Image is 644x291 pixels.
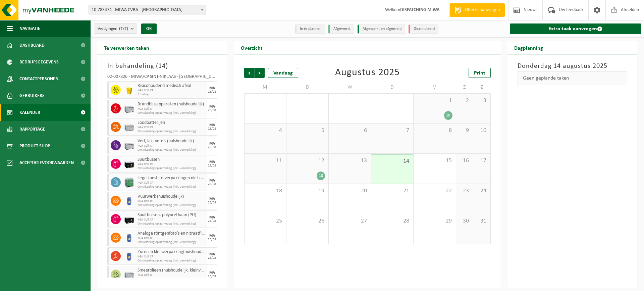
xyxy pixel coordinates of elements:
[19,104,40,121] span: Kalender
[138,218,206,222] span: KGA Colli CP
[158,63,166,69] span: 14
[473,81,490,93] td: Z
[124,140,134,150] img: PB-LB-0680-HPE-GY-11
[89,5,206,15] span: 10-783474 - MIWA CVBA - SINT-NIKLAAS
[209,105,215,109] div: MA
[208,164,216,167] div: 25/08
[290,127,325,134] span: 5
[244,68,254,78] span: Vorige
[19,87,45,104] span: Gebruikers
[208,220,216,223] div: 25/08
[244,81,286,93] td: M
[138,148,206,152] span: Omwisseling op aanvraag (incl. verwerking)
[138,181,206,185] span: KGA Colli CP
[209,86,215,90] div: MA
[290,217,325,225] span: 26
[124,214,134,224] img: PB-LB-0680-HPE-BK-11
[332,157,367,164] span: 13
[138,176,206,181] span: Lege kunststofverpakkingen niet recycleerbaar
[138,107,206,111] span: KGA Colli CP
[248,127,283,134] span: 4
[138,199,206,203] span: KGA Colli CP
[208,146,216,149] div: 25/08
[19,121,45,138] span: Rapportage
[208,127,216,131] div: 25/08
[332,217,367,225] span: 27
[417,187,452,195] span: 22
[124,85,134,95] img: LP-SB-00050-HPE-22
[124,270,134,280] img: PB-LB-0680-HPE-GY-11
[414,81,456,93] td: V
[209,179,215,183] div: MA
[208,109,216,112] div: 25/08
[138,130,206,134] span: Omwisseling op aanvraag (incl. verwerking)
[460,187,470,195] span: 23
[518,61,628,71] h3: Donderdag 14 augustus 2025
[98,24,128,34] span: Vestigingen
[138,249,206,255] span: Zuren in kleinverpakking(huishoudelijk)
[107,61,217,71] h3: In behandeling ( )
[477,127,487,134] span: 10
[463,7,501,13] span: Offerte aanvragen
[409,25,438,34] li: Geannuleerd
[138,139,206,144] span: Verf, lak, vernis (huishoudelijk)
[209,271,215,275] div: MA
[19,37,45,54] span: Dashboard
[286,81,329,93] td: D
[332,127,367,134] span: 6
[138,102,206,107] span: Brandblusapparaten (huishoudelijk)
[138,83,206,89] span: Risicohoudend medisch afval
[124,196,134,206] img: PB-OT-0120-HPE-00-02
[124,233,134,243] img: PB-OT-0120-HPE-00-02
[138,185,206,189] span: Omwisseling op aanvraag (incl. verwerking)
[255,68,265,78] span: Volgende
[295,25,325,34] li: In te plannen
[138,111,206,115] span: Omwisseling op aanvraag (incl. verwerking)
[138,89,206,93] span: KGA Colli CP
[141,23,157,34] button: OK
[138,277,206,281] span: Omwisseling op aanvraag (incl. verwerking)
[456,81,473,93] td: Z
[138,120,206,126] span: Loodbatterijen
[209,142,215,146] div: MA
[290,157,325,164] span: 12
[138,259,206,263] span: Omwisseling op aanvraag (incl. verwerking)
[375,187,410,195] span: 21
[417,157,452,164] span: 15
[460,97,470,104] span: 2
[138,273,206,277] span: KGA Colli CP
[124,251,134,261] img: PB-OT-0120-HPE-00-02
[208,256,216,260] div: 25/08
[119,27,128,31] count: (7/7)
[138,203,206,207] span: Omwisseling op aanvraag (incl. verwerking)
[138,212,206,218] span: Spuitbussen, polyurethaan (PU)
[138,93,206,97] span: Afhaling
[328,25,354,34] li: Afgewerkt
[94,23,137,34] button: Vestigingen(7/7)
[248,187,283,195] span: 18
[469,68,491,78] a: Print
[477,217,487,225] span: 31
[19,20,40,37] span: Navigatie
[518,71,628,85] div: Geen geplande taken
[400,7,439,12] strong: DISPATCHING MIWA
[317,172,325,180] div: 10
[107,75,217,81] div: 02-007826 - MIWA/CP SINT-NIKLAAS - [GEOGRAPHIC_DATA]
[124,177,134,188] img: PB-HB-1400-HPE-GN-11
[477,97,487,104] span: 3
[138,166,206,171] span: Omwisseling op aanvraag (incl. verwerking)
[138,144,206,148] span: KGA Colli CP
[19,54,59,70] span: Bedrijfsgegevens
[138,231,206,236] span: Analoge röntgenfoto’s en nitraatfilms (huishoudelijk)
[332,187,367,195] span: 20
[209,123,215,127] div: MA
[507,41,550,54] h2: Dagplanning
[248,157,283,164] span: 11
[375,158,410,165] span: 14
[89,5,206,15] span: 10-783474 - MIWA CVBA - SINT-NIKLAAS
[417,127,452,134] span: 8
[124,159,134,169] img: PB-LB-0680-HPE-BK-11
[417,97,452,104] span: 1
[477,187,487,195] span: 24
[209,197,215,201] div: MA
